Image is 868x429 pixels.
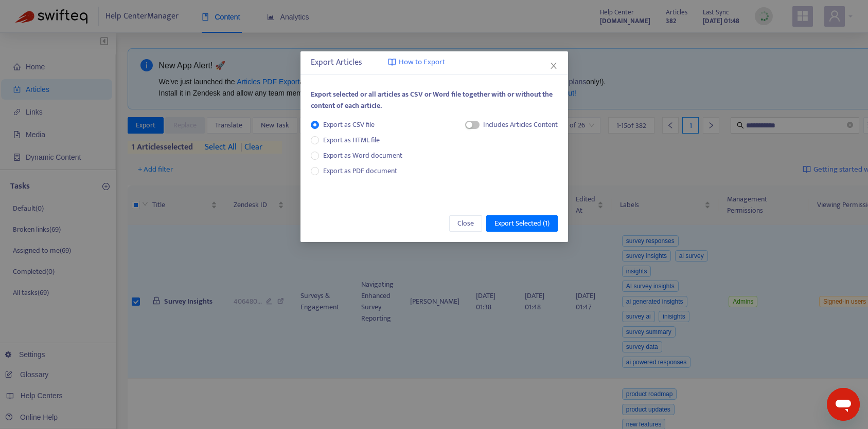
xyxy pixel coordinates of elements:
span: close [550,62,558,70]
span: Export as Word document [319,150,406,161]
iframe: Button to launch messaging window [827,388,860,421]
span: Export as PDF document [323,165,397,177]
button: Close [449,215,482,232]
span: Export Selected ( 1 ) [494,218,550,229]
a: How to Export [388,57,445,68]
button: Export Selected (1) [486,215,558,232]
div: Export Articles [311,57,558,69]
span: Export selected or all articles as CSV or Word file together with or without the content of each ... [311,88,553,111]
span: Export as CSV file [319,119,379,130]
button: Close [548,60,559,71]
span: Close [457,218,474,229]
span: How to Export [399,57,445,68]
div: Includes Articles Content [483,119,558,130]
span: Export as HTML file [319,135,384,146]
img: image-link [388,58,396,66]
